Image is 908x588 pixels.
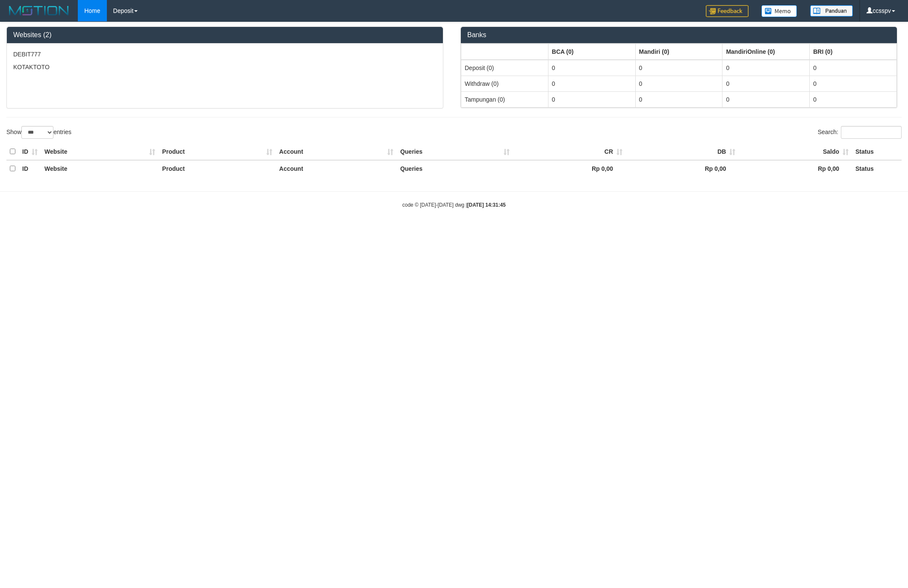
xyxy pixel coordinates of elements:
[461,44,548,60] th: Group: activate to sort column ascending
[635,44,722,60] th: Group: activate to sort column ascending
[159,143,276,160] th: Product
[402,202,506,208] small: code © [DATE]-[DATE] dwg |
[626,143,739,160] th: DB
[548,91,635,107] td: 0
[276,160,397,177] th: Account
[818,126,902,139] label: Search:
[810,91,897,107] td: 0
[810,76,897,91] td: 0
[19,143,41,160] th: ID
[722,76,810,91] td: 0
[548,44,635,60] th: Group: activate to sort column ascending
[635,91,722,107] td: 0
[761,5,797,17] img: Button%20Memo.svg
[397,160,513,177] th: Queries
[461,60,548,76] td: Deposit (0)
[635,76,722,91] td: 0
[706,5,749,17] img: Feedback.jpg
[635,60,722,76] td: 0
[739,160,852,177] th: Rp 0,00
[13,31,436,39] h3: Websites (2)
[467,202,506,208] strong: [DATE] 14:31:45
[722,91,810,107] td: 0
[810,60,897,76] td: 0
[41,160,159,177] th: Website
[21,126,53,139] select: Showentries
[739,143,852,160] th: Saldo
[276,143,397,160] th: Account
[548,60,635,76] td: 0
[852,160,902,177] th: Status
[397,143,513,160] th: Queries
[467,31,890,39] h3: Banks
[722,60,810,76] td: 0
[41,143,159,160] th: Website
[13,63,436,71] p: KOTAKTOTO
[13,50,436,59] p: DEBIT777
[6,4,71,17] img: MOTION_logo.png
[513,143,626,160] th: CR
[626,160,739,177] th: Rp 0,00
[461,91,548,107] td: Tampungan (0)
[548,76,635,91] td: 0
[461,76,548,91] td: Withdraw (0)
[852,143,902,160] th: Status
[513,160,626,177] th: Rp 0,00
[810,44,897,60] th: Group: activate to sort column ascending
[810,5,853,17] img: panduan.png
[722,44,810,60] th: Group: activate to sort column ascending
[841,126,902,139] input: Search:
[19,160,41,177] th: ID
[6,126,71,139] label: Show entries
[159,160,276,177] th: Product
